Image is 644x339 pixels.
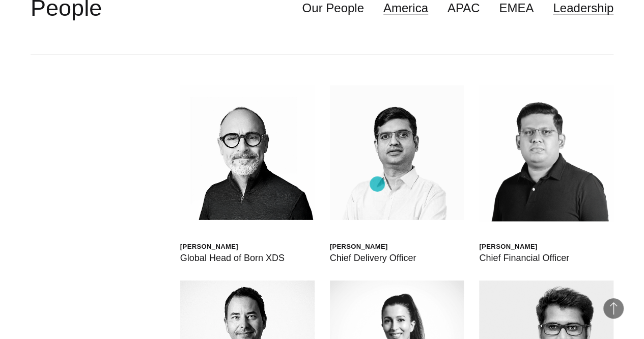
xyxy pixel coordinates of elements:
[180,85,315,220] img: Scott Sorokin
[479,85,613,221] img: Bharat Dasari
[603,298,624,319] button: Back to Top
[479,251,569,265] div: Chief Financial Officer
[180,251,285,265] div: Global Head of Born XDS
[330,242,416,251] div: [PERSON_NAME]
[479,242,569,251] div: [PERSON_NAME]
[180,242,285,251] div: [PERSON_NAME]
[330,251,416,265] div: Chief Delivery Officer
[330,85,464,220] img: Shashank Tamotia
